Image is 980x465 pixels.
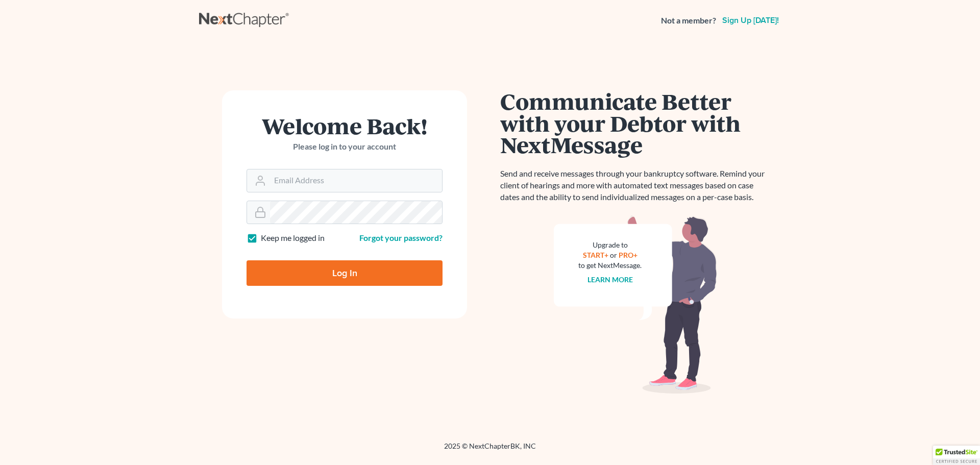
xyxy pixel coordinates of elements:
[247,141,443,153] p: Please log in to your account
[610,251,617,259] span: or
[554,215,717,394] img: nextmessage_bg-59042aed3d76b12b5cd301f8e5b87938c9018125f34e5fa2b7a6b67550977c72.svg
[270,169,442,192] input: Email Address
[199,441,781,459] div: 2025 © NextChapterBK, INC
[247,260,443,286] input: Log In
[500,90,771,156] h1: Communicate Better with your Debtor with NextMessage
[661,15,716,27] strong: Not a member?
[578,260,642,271] div: to get NextMessage.
[587,275,633,284] a: Learn more
[720,16,781,25] a: Sign up [DATE]!
[619,251,638,259] a: PRO+
[933,446,980,465] div: TrustedSite Certified
[500,168,771,203] p: Send and receive messages through your bankruptcy software. Remind your client of hearings and mo...
[359,233,443,242] a: Forgot your password?
[247,115,443,137] h1: Welcome Back!
[578,240,642,250] div: Upgrade to
[583,251,608,259] a: START+
[261,232,325,244] label: Keep me logged in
